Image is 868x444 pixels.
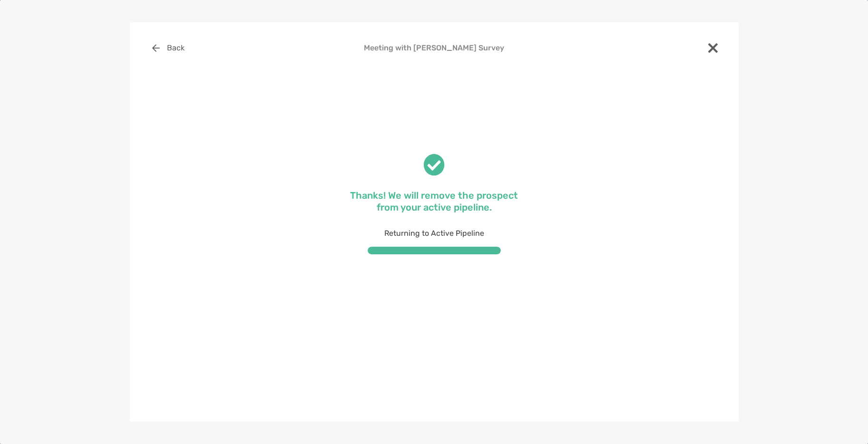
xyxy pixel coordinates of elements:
button: Back [145,38,192,58]
p: Thanks! We will remove the prospect from your active pipeline. [349,190,520,213]
img: button icon [152,44,160,52]
h4: Meeting with [PERSON_NAME] Survey [145,43,723,52]
img: close modal [708,43,718,53]
img: check success [424,154,445,176]
p: Returning to Active Pipeline [349,227,520,239]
